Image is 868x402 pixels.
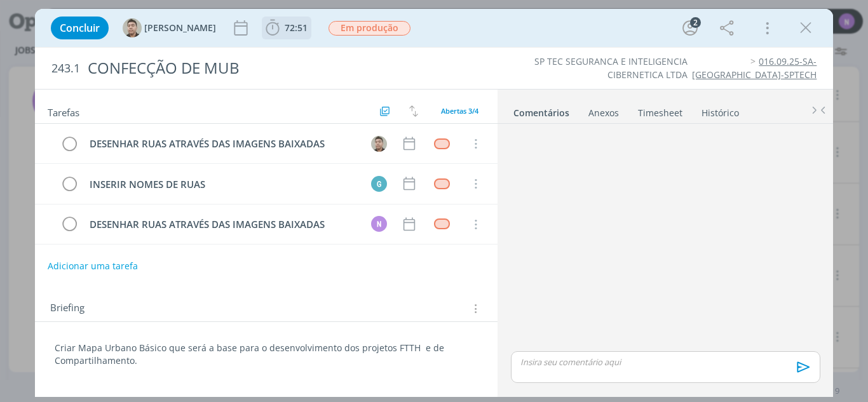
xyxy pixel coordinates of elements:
[369,174,388,193] button: G
[51,17,109,39] button: Concluir
[144,23,216,32] span: [PERSON_NAME]
[123,18,216,37] button: M[PERSON_NAME]
[513,101,570,119] a: Comentários
[35,9,834,397] div: dialog
[329,21,410,36] span: Em produção
[409,105,418,117] img: arrow-down-up.svg
[85,136,360,152] div: DESENHAR RUAS ATRAVÉS DAS IMAGENS BAIXADAS
[51,62,80,76] span: 243.1
[371,176,387,192] div: G
[60,23,100,33] span: Concluir
[83,53,492,84] div: CONFECÇÃO DE MUB
[55,342,478,367] p: Criar Mapa Urbano Básico que será a base para o desenvolvimento dos projetos FTTH e de Compartilh...
[369,215,388,234] button: N
[285,22,308,34] span: 72:51
[328,20,411,36] button: Em produção
[680,18,700,38] button: 2
[262,18,311,38] button: 72:51
[85,177,360,192] div: INSERIR NOMES DE RUAS
[85,217,360,232] div: DESENHAR RUAS ATRAVÉS DAS IMAGENS BAIXADAS
[690,17,701,28] div: 2
[637,101,683,119] a: Timesheet
[588,107,619,119] div: Anexos
[50,300,85,317] span: Briefing
[701,101,740,119] a: Histórico
[371,136,387,152] img: M
[123,18,142,37] img: M
[47,255,139,278] button: Adicionar uma tarefa
[371,216,387,232] div: N
[692,55,817,80] a: 016.09.25-SA-[GEOGRAPHIC_DATA]-SPTECH
[441,106,478,116] span: Abertas 3/4
[48,104,79,119] span: Tarefas
[369,134,388,153] button: M
[534,55,688,80] a: SP TEC SEGURANCA E INTELIGENCIA CIBERNETICA LTDA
